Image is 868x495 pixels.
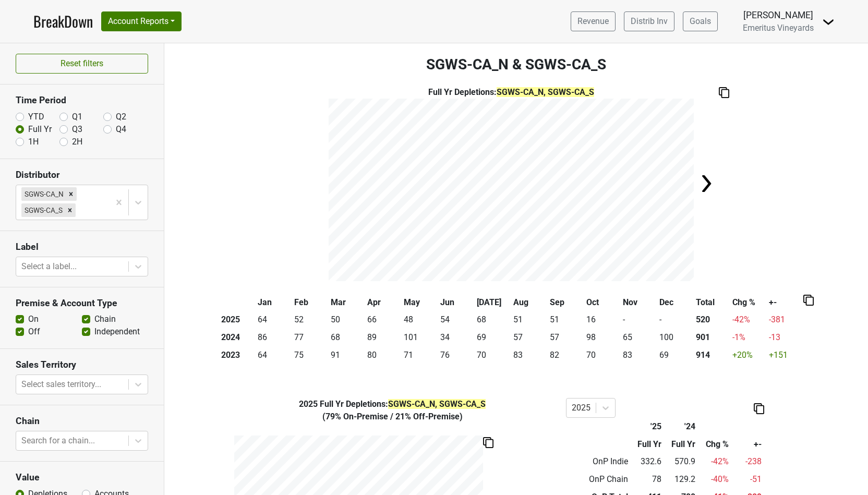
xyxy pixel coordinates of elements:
[664,470,698,488] td: 129.2
[767,346,803,364] td: +151
[767,294,803,311] th: +-
[28,111,44,123] label: YTD
[767,329,803,346] td: -13
[16,359,148,370] h3: Sales Territory
[694,346,730,364] th: 914
[731,453,764,471] td: -238
[16,170,148,180] h3: Distributor
[483,437,493,448] img: Copy to clipboard
[621,311,657,329] td: -
[584,346,621,364] td: 70
[402,329,438,346] td: 101
[438,311,475,329] td: 54
[116,123,126,136] label: Q4
[16,298,148,309] h3: Premise & Account Type
[365,294,402,311] th: Apr
[631,436,665,453] th: Full Yr
[624,11,674,31] a: Distrib Inv
[657,294,694,311] th: Dec
[548,294,584,311] th: Sep
[65,187,77,201] div: Remove SGWS-CA_N
[28,123,52,136] label: Full Yr
[696,173,717,194] img: Arrow right
[694,294,730,311] th: Total
[566,453,631,471] td: OnP Indie
[292,311,329,329] td: 52
[16,416,148,427] h3: Chain
[292,346,329,364] td: 75
[683,11,718,31] a: Goals
[743,8,814,22] div: [PERSON_NAME]
[16,54,148,74] button: Reset filters
[631,470,665,488] td: 78
[21,203,64,217] div: SGWS-CA_S
[548,329,584,346] td: 57
[731,470,764,488] td: -51
[256,346,292,364] td: 64
[16,472,148,483] h3: Value
[292,329,329,346] td: 77
[803,295,814,306] img: Copy to clipboard
[475,294,511,311] th: [DATE]
[365,329,402,346] td: 89
[621,294,657,311] th: Nov
[438,294,475,311] th: Jun
[694,329,730,346] th: 901
[299,399,320,409] span: 2025
[28,325,40,338] label: Off
[227,411,558,423] div: ( 79% On-Premise / 21% Off-Premise )
[94,313,116,325] label: Chain
[694,311,730,329] th: 520
[329,86,694,99] div: Full Yr Depletions :
[548,346,584,364] td: 82
[584,311,621,329] td: 16
[72,123,82,136] label: Q3
[571,11,616,31] a: Revenue
[402,311,438,329] td: 48
[731,436,764,453] th: +-
[719,87,729,98] img: Copy to clipboard
[256,329,292,346] td: 86
[164,56,868,74] h3: SGWS-CA_N & SGWS-CA_S
[584,329,621,346] td: 98
[219,346,256,364] th: 2023
[475,311,511,329] td: 68
[511,294,548,311] th: Aug
[511,311,548,329] td: 51
[256,294,292,311] th: Jan
[631,418,665,436] th: '25
[21,187,65,201] div: SGWS-CA_N
[475,329,511,346] td: 69
[101,11,182,31] button: Account Reports
[329,311,365,329] td: 50
[402,346,438,364] td: 71
[329,329,365,346] td: 68
[227,398,558,411] div: Full Yr Depletions :
[657,346,694,364] td: 69
[402,294,438,311] th: May
[33,10,93,32] a: BreakDown
[730,329,767,346] td: -1 %
[664,418,698,436] th: '24
[548,311,584,329] td: 51
[329,346,365,364] td: 91
[219,329,256,346] th: 2024
[698,436,731,453] th: Chg %
[698,470,731,488] td: -40 %
[16,242,148,252] h3: Label
[822,16,835,28] img: Dropdown Menu
[664,436,698,453] th: Full Yr
[94,325,140,338] label: Independent
[730,294,767,311] th: Chg %
[511,329,548,346] td: 57
[388,399,486,409] span: SGWS-CA_N, SGWS-CA_S
[664,453,698,471] td: 570.9
[743,23,814,33] span: Emeritus Vineyards
[365,311,402,329] td: 66
[64,203,76,217] div: Remove SGWS-CA_S
[730,311,767,329] td: -42 %
[657,329,694,346] td: 100
[438,346,475,364] td: 76
[438,329,475,346] td: 34
[657,311,694,329] td: -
